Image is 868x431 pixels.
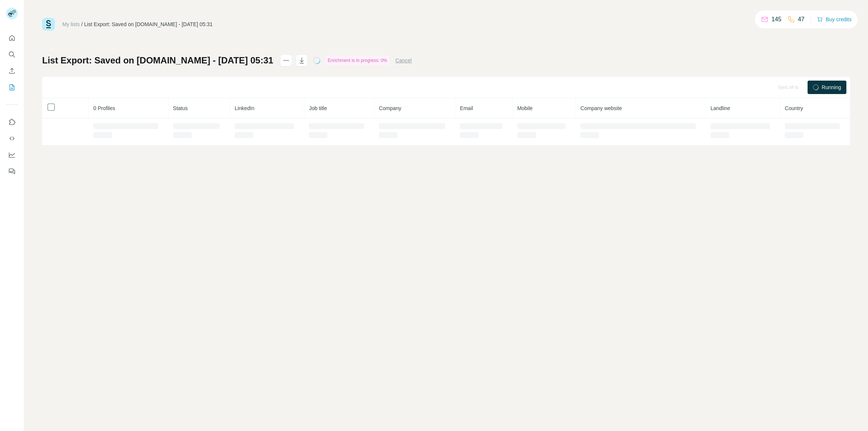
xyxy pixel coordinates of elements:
[771,15,781,24] p: 145
[42,18,55,31] img: Surfe Logo
[798,15,805,24] p: 47
[6,64,18,78] button: Enrich CSV
[6,165,18,178] button: Feedback
[6,31,18,45] button: Quick start
[6,81,18,94] button: My lists
[6,132,18,145] button: Use Surfe API
[326,56,389,65] div: Enrichment is in progress: 0%
[580,105,622,111] span: Company website
[395,57,412,64] button: Cancel
[379,105,401,111] span: Company
[93,105,115,111] span: 0 Profiles
[6,115,18,129] button: Use Surfe on LinkedIn
[6,148,18,162] button: Dashboard
[84,21,213,28] div: List Export: Saved on [DOMAIN_NAME] - [DATE] 05:31
[517,105,533,111] span: Mobile
[81,21,83,28] li: /
[62,21,80,27] a: My lists
[711,105,730,111] span: Landline
[235,105,254,111] span: LinkedIn
[6,48,18,61] button: Search
[42,54,273,66] h1: List Export: Saved on [DOMAIN_NAME] - [DATE] 05:31
[817,14,852,25] button: Buy credits
[309,105,327,111] span: Job title
[822,84,841,91] span: Running
[785,105,803,111] span: Country
[280,54,292,66] button: actions
[173,105,188,111] span: Status
[460,105,473,111] span: Email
